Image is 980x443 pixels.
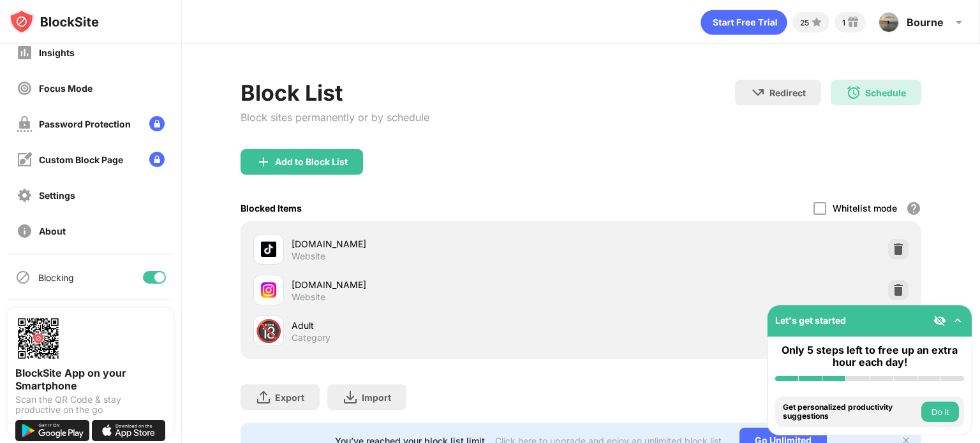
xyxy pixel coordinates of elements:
div: Let's get started [775,315,846,326]
div: Import [362,392,391,403]
div: Category [292,332,330,344]
div: [DOMAIN_NAME] [292,237,581,251]
img: logo-blocksite.svg [9,9,99,34]
div: Schedule [865,87,906,98]
img: lock-menu.svg [149,152,165,167]
div: Export [275,392,304,403]
img: favicons [261,242,276,257]
div: 1 [842,18,845,27]
img: ACg8ocJzXcresaf7GPcpQMK-g58PcZVGLWg05EKS7X-zn_M84KSJ6WAn=s96-c [879,12,899,33]
div: 25 [800,18,809,27]
img: get-it-on-google-play.svg [15,420,89,441]
img: focus-off.svg [17,80,33,96]
div: Settings [39,190,75,201]
img: lock-menu.svg [149,116,165,131]
div: Adult [292,319,581,332]
button: Do it [921,402,959,422]
div: Block sites permanently or by schedule [241,111,429,124]
div: About [39,226,66,236]
img: download-on-the-app-store.svg [92,420,166,441]
img: omni-setup-toggle.svg [951,314,964,327]
div: Block List [241,80,429,106]
div: Custom Block Page [39,154,123,165]
img: customize-block-page-off.svg [17,152,33,168]
img: eye-not-visible.svg [933,314,946,327]
img: points-small.svg [809,15,824,30]
img: settings-off.svg [17,187,33,203]
div: Insights [39,47,75,58]
img: options-page-qr-code.png [15,316,61,361]
div: Whitelist mode [833,203,897,214]
div: Website [292,251,325,262]
div: Focus Mode [39,83,93,94]
div: Add to Block List [275,157,348,167]
img: blocking-icon.svg [15,270,31,285]
div: Scan the QR Code & stay productive on the go [15,395,166,415]
div: 🔞 [255,318,282,344]
div: Blocked Items [241,203,302,214]
div: Only 5 steps left to free up an extra hour each day! [775,344,964,368]
div: Website [292,291,325,303]
div: Redirect [769,87,806,98]
div: animation [701,10,787,35]
div: BlockSite App on your Smartphone [15,367,166,392]
div: Blocking [38,272,74,283]
div: Bourne [907,16,944,29]
img: insights-off.svg [17,45,33,61]
img: password-protection-off.svg [17,116,33,132]
img: reward-small.svg [845,15,861,30]
div: Get personalized productivity suggestions [783,403,918,421]
div: Password Protection [39,119,131,129]
img: favicons [261,282,276,298]
div: [DOMAIN_NAME] [292,278,581,291]
img: about-off.svg [17,223,33,239]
